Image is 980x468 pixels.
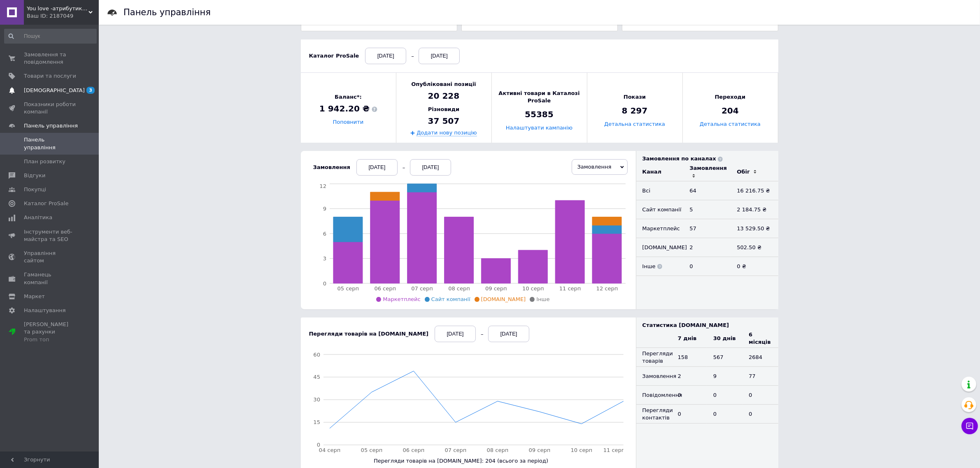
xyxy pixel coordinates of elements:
tspan: 30 [313,397,320,403]
td: 158 [672,348,707,367]
td: 2684 [743,348,778,367]
span: 3 [86,87,95,94]
td: 13 529.50 ₴ [731,219,778,238]
div: [DATE] [488,326,529,342]
div: Перегляди товарів на [DOMAIN_NAME] [309,330,429,338]
span: Панель управління [24,122,78,130]
div: [DATE] [410,159,451,176]
td: 0 [672,405,707,424]
div: Обіг [737,168,750,176]
span: Сайт компанії [431,296,470,302]
div: [DATE] [356,159,398,176]
tspan: 45 [313,374,320,380]
tspan: 09 серп [528,447,550,453]
span: Опубліковані позиції [411,81,476,88]
td: 0 [672,386,707,405]
tspan: 05 серп [361,447,382,453]
h1: Панель управління [123,7,211,17]
td: 9 [707,367,743,386]
td: 16 216.75 ₴ [731,181,778,200]
a: Детальна статистика [700,121,761,127]
td: 5 [684,200,731,219]
span: Переходи [715,93,746,101]
tspan: 05 серп [337,285,359,292]
tspan: 60 [313,352,320,358]
td: Всi [636,181,684,200]
span: Покази [624,93,646,101]
td: 0 [707,386,743,405]
div: Замовлення [313,164,350,171]
tspan: 10 серп [570,447,592,453]
td: 77 [743,367,778,386]
td: Замовлення [636,367,672,386]
div: Ваш ID: 2187049 [27,12,99,20]
td: 0 [707,405,743,424]
input: Пошук [4,29,97,44]
span: План розвитку [24,158,65,165]
tspan: 08 серп [487,447,508,453]
span: Баланс*: [319,93,377,101]
td: 0 [743,405,778,424]
td: Перегляди товарів [636,348,672,367]
span: Гаманець компанії [24,271,76,286]
tspan: 11 серп [559,285,581,292]
tspan: 6 [323,231,326,237]
tspan: 0 [323,280,326,287]
td: 567 [707,348,743,367]
span: Управління сайтом [24,250,76,264]
span: 8 297 [622,105,648,117]
td: Перегляди контактів [636,405,672,424]
span: 37 507 [428,116,460,127]
div: [DATE] [365,48,406,64]
tspan: 08 серп [448,285,470,292]
div: Перегляди товарів на [DOMAIN_NAME]: 204 (всього за період) [299,334,624,465]
div: [DATE] [435,326,476,342]
tspan: 9 [323,206,326,212]
a: Детальна статистика [604,121,665,127]
td: 0 [684,257,731,276]
a: Поповнити [333,119,364,125]
tspan: 09 серп [485,285,507,292]
span: [PERSON_NAME] та рахунки [24,321,76,343]
tspan: 11 серп [603,447,625,453]
tspan: 10 серп [522,285,544,292]
div: Замовлення по каналах [642,155,778,162]
span: Каталог ProSale [24,200,68,207]
span: Інше [536,296,549,302]
span: 20 228 [428,90,460,102]
span: [DEMOGRAPHIC_DATA] [24,87,85,94]
tspan: 06 серп [403,447,424,453]
td: Повідомлення [636,386,672,405]
span: Відгуки [24,172,45,179]
span: 204 [722,105,739,117]
span: Аналітика [24,214,52,221]
td: Канал [636,162,684,181]
a: Налаштувати кампанію [506,125,573,131]
td: 2 184.75 ₴ [731,200,778,219]
span: [DOMAIN_NAME] [481,296,526,302]
tspan: 04 серп [319,447,340,453]
td: 57 [684,219,731,238]
tspan: 06 серп [374,285,396,292]
td: 502.50 ₴ [731,238,778,257]
th: 6 місяців [743,329,778,348]
td: 64 [684,181,731,200]
td: Маркетплейс [636,219,684,238]
tspan: 0 [317,442,320,448]
td: Інше [636,257,684,276]
tspan: 15 [313,419,320,426]
span: Покупці [24,186,46,193]
td: 0 [743,386,778,405]
span: Замовлення та повідомлення [24,51,76,66]
span: Замовлення [577,164,612,170]
span: Налаштування [24,307,66,314]
div: [DATE] [419,48,460,64]
div: Prom топ [24,336,76,343]
td: 2 [684,238,731,257]
span: Маркетплейс [383,296,420,302]
th: 30 днів [707,329,743,348]
tspan: 3 [323,255,326,262]
span: Товари та послуги [24,72,76,80]
span: You love -атрибутика, сувеніри та прикраси [27,5,88,12]
tspan: 07 серп [445,447,466,453]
